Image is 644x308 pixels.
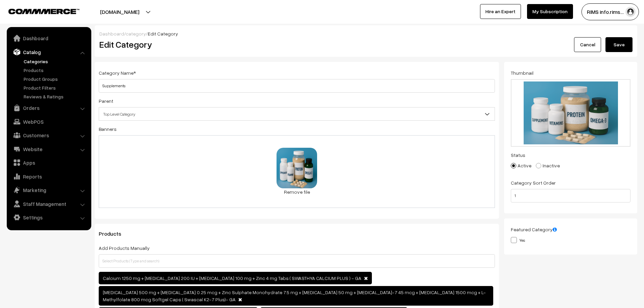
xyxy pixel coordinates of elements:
[99,97,113,104] label: Parent
[8,143,89,155] a: Website
[99,31,124,37] a: Dashboard
[99,79,495,93] input: Category Name
[99,30,633,37] div: / /
[511,189,630,203] input: Enter Number
[8,32,89,44] a: Dashboard
[76,3,163,20] button: [DOMAIN_NAME]
[22,84,89,91] a: Product Filters
[277,188,317,195] a: Remove file
[126,31,146,37] a: category
[99,254,495,268] input: Select Products (Type and search)
[511,226,557,233] label: Featured Category
[625,7,636,17] img: user
[148,31,178,37] span: Edit Category
[605,37,633,52] button: Save
[22,75,89,82] a: Product Groups
[480,4,521,19] a: Hire an Expert
[22,67,89,74] a: Products
[574,37,601,52] a: Cancel
[527,4,573,19] a: My Subscription
[511,236,525,243] label: Yes
[8,157,89,169] a: Apps
[581,3,639,20] button: RIMS info.rims…
[8,170,89,183] a: Reports
[8,129,89,141] a: Customers
[99,125,117,133] label: Banners
[8,198,89,210] a: Staff Management
[536,162,560,169] label: Inactive
[99,69,136,76] label: Category Name
[511,69,533,76] label: Thumbnail
[511,151,525,159] label: Status
[8,102,89,114] a: Orders
[8,46,89,58] a: Catalog
[103,289,486,302] span: [MEDICAL_DATA] 500 mg + [MEDICAL_DATA] 0.25 mcg + Zinc Sulphate Monohydrate 7.5 mg + [MEDICAL_DAT...
[99,39,497,50] h2: Edit Category
[99,107,495,121] span: Top Level Category
[99,230,129,237] span: Products
[8,9,79,14] img: COMMMERCE
[99,244,150,252] label: Add Products Manually
[103,275,361,281] span: Calcium 1250 mg + [MEDICAL_DATA] 200 IU + [MEDICAL_DATA] 100 mg + Zinc 4 mg Tabs ( SWASTHYA CALCI...
[511,162,531,169] label: Active
[8,116,89,128] a: WebPOS
[8,184,89,196] a: Marketing
[22,58,89,65] a: Categories
[99,108,495,120] span: Top Level Category
[8,211,89,223] a: Settings
[22,93,89,100] a: Reviews & Ratings
[8,7,68,15] a: COMMMERCE
[511,179,556,186] label: Category Sort Order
